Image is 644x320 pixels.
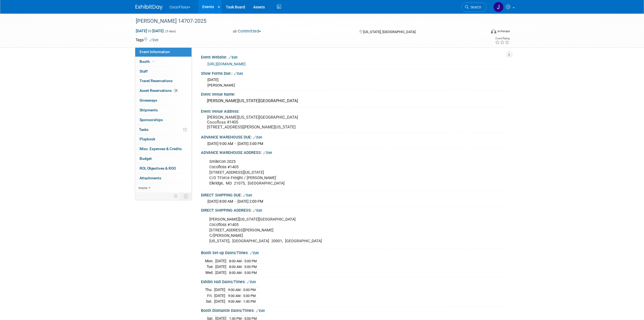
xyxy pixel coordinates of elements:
[205,270,215,276] td: Wed.
[243,193,252,197] a: Edit
[140,69,148,73] span: Staff
[207,141,263,146] span: [DATE] 9:00 AM - [DATE] 3:00 PM
[140,147,182,151] span: Misc. Expenses & Credits
[491,29,496,33] img: Format-Inperson.png
[205,264,215,270] td: Tue.
[215,270,226,276] td: [DATE]
[263,151,272,155] a: Edit
[205,299,214,304] td: Sat.
[247,280,256,284] a: Edit
[229,259,257,263] span: 8:00 AM - 5:00 PM
[136,28,164,33] span: [DATE] [DATE]
[229,271,257,275] span: 8:00 AM - 5:00 PM
[201,249,509,256] div: Booth Set-up Dates/Times:
[207,199,263,203] span: [DATE] 8:00 AM - [DATE] 2:00 PM
[135,86,191,95] a: Asset Reservations24
[135,76,191,86] a: Travel Reservations
[152,60,155,63] i: Booth reservation complete
[207,62,246,66] a: [URL][DOMAIN_NAME]
[136,5,163,10] img: ExhibitDay
[135,47,191,57] a: Event Information
[136,37,158,43] td: Tags
[201,53,509,60] div: Event Website:
[228,299,256,303] span: 9:00 AM - 1:30 PM
[497,29,510,33] div: In-Person
[139,127,148,132] span: Tasks
[201,148,509,156] div: ADVANCE WAREHOUSE ADDRESS:
[215,264,226,270] td: [DATE]
[147,29,152,33] span: to
[228,288,256,292] span: 9:00 AM - 5:00 PM
[207,83,505,88] div: [PERSON_NAME]
[207,115,323,130] pre: [PERSON_NAME][US_STATE][GEOGRAPHIC_DATA] Cocofloss #1405 [STREET_ADDRESS][PERSON_NAME][US_STATE]
[201,69,509,76] div: Show Forms Due::
[140,137,155,141] span: Playbook
[461,2,486,12] a: Search
[229,56,237,59] a: Edit
[135,125,191,134] a: Tasks
[140,118,163,122] span: Sponsorships
[135,115,191,125] a: Sponsorships
[214,287,225,293] td: [DATE]
[135,144,191,154] a: Misc. Expenses & Credits
[469,5,481,9] span: Search
[138,186,147,190] span: more
[205,293,214,299] td: Fri.
[214,299,225,304] td: [DATE]
[140,88,179,93] span: Asset Reservations
[140,98,157,102] span: Giveaways
[495,37,510,40] div: Event Rating
[135,67,191,76] a: Staff
[215,258,226,264] td: [DATE]
[135,173,191,183] a: Attachments
[135,105,191,115] a: Shipments
[135,96,191,105] a: Giveaways
[229,265,257,269] span: 8:00 AM - 5:00 PM
[201,306,509,313] div: Booth Dismantle Dates/Times:
[140,59,156,64] span: Booth
[454,28,510,36] div: Event Format
[135,183,191,193] a: more
[140,108,158,112] span: Shipments
[206,156,449,189] div: SmileCon 2025 Cocofloss #1405 [STREET_ADDRESS][US_STATE] C/O TForce Freight / [PERSON_NAME] Elkri...
[201,90,509,97] div: Event Venue Name:
[140,50,170,54] span: Event Information
[171,193,181,200] td: Personalize Event Tab Strip
[493,2,504,12] img: Justin Newborn
[205,97,505,105] div: [PERSON_NAME][US_STATE][GEOGRAPHIC_DATA]
[205,258,215,264] td: Mon.
[201,278,509,285] div: Exhibit Hall Dates/Times:
[135,134,191,144] a: Playbook
[205,287,214,293] td: Thu.
[173,89,179,93] span: 24
[363,30,415,34] span: [US_STATE], [GEOGRAPHIC_DATA]
[201,206,509,213] div: DIRECT SHIPPING ADDRESS:
[180,193,191,200] td: Toggle Event Tabs
[140,79,173,83] span: Travel Reservations
[140,156,152,161] span: Budget
[201,191,509,198] div: DIRECT SHIPPING DUE:
[207,77,219,82] span: [DATE]
[234,72,243,76] a: Edit
[165,30,176,33] span: (3 days)
[206,214,449,247] div: [PERSON_NAME][US_STATE][GEOGRAPHIC_DATA] Cocofloss #1405 [STREET_ADDRESS][PERSON_NAME] C/[PERSON_...
[201,107,509,114] div: Event Venue Address:
[140,166,176,170] span: ROI, Objectives & ROO
[231,28,263,34] button: Committed
[135,164,191,173] a: ROI, Objectives & ROO
[135,57,191,66] a: Booth
[214,293,225,299] td: [DATE]
[201,133,509,140] div: ADVANCE WAREHOUSE DUE:
[134,16,478,26] div: [PERSON_NAME] 14707-2025
[250,251,259,255] a: Edit
[228,294,256,298] span: 9:00 AM - 5:00 PM
[256,309,265,313] a: Edit
[253,135,262,139] a: Edit
[140,176,161,180] span: Attachments
[135,154,191,163] a: Budget
[253,209,262,212] a: Edit
[150,38,158,42] a: Edit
